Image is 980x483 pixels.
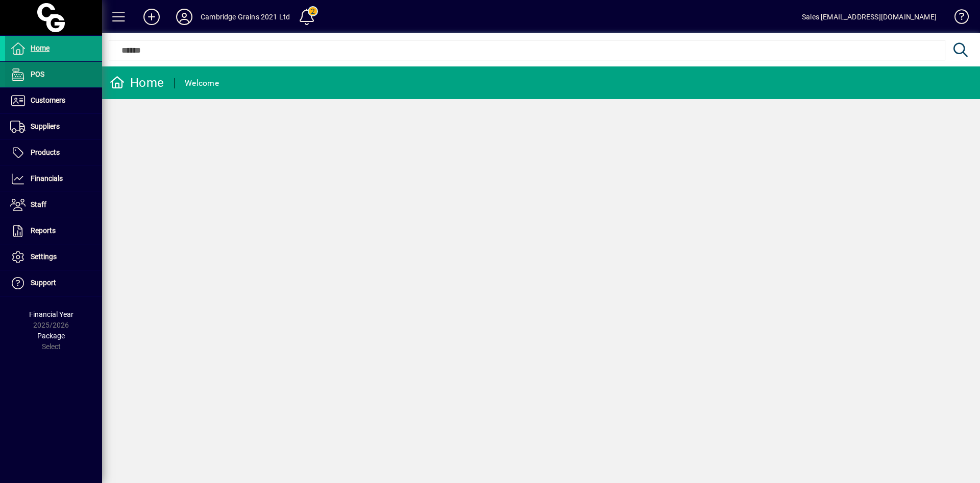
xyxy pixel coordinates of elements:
a: Financials [5,166,102,192]
span: Home [31,44,50,52]
span: Financial Year [29,310,73,318]
span: Settings [31,252,57,261]
span: Financials [31,174,63,182]
a: Suppliers [5,114,102,140]
div: Cambridge Grains 2021 Ltd [201,9,290,25]
button: Profile [168,8,201,26]
span: Package [37,332,65,340]
div: Home [110,75,164,91]
a: Support [5,270,102,296]
span: Staff [31,200,46,209]
span: POS [31,70,44,78]
span: Support [31,279,56,287]
span: Suppliers [31,122,60,130]
a: Staff [5,192,102,218]
a: Reports [5,218,102,244]
span: Reports [31,226,56,235]
span: Products [31,148,60,156]
span: Customers [31,96,65,104]
a: Customers [5,88,102,113]
a: Settings [5,244,102,270]
a: Products [5,140,102,166]
button: Add [135,8,168,26]
div: Welcome [185,75,219,91]
a: Knowledge Base [947,2,967,35]
div: Sales [EMAIL_ADDRESS][DOMAIN_NAME] [802,9,937,25]
a: POS [5,62,102,87]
